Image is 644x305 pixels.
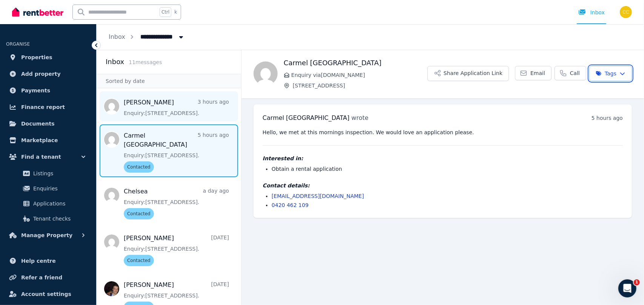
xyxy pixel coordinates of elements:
[427,66,509,81] button: Share Application Link
[592,115,623,121] time: 5 hours ago
[293,82,427,89] span: [STREET_ADDRESS]
[272,202,309,208] a: 0420 462 109
[291,71,427,79] span: Enquiry via [DOMAIN_NAME]
[9,196,87,211] a: Applications
[6,253,90,268] a: Help centre
[21,231,72,240] span: Manage Property
[9,181,87,196] a: Enquiries
[9,211,87,226] a: Tenant checks
[570,69,580,77] span: Call
[263,182,623,189] h4: Contact details:
[12,6,63,18] img: RentBetter
[160,7,171,17] span: Ctrl
[97,74,241,88] div: Sorted by date
[620,6,632,18] img: Charles Chaaya
[124,131,229,173] a: Carmel [GEOGRAPHIC_DATA]5 hours agoEnquiry:[STREET_ADDRESS].Contacted
[21,290,71,299] span: Account settings
[21,152,61,161] span: Find a tenant
[589,66,632,81] button: Tags
[21,53,52,62] span: Properties
[106,57,124,67] h2: Inbox
[263,155,623,162] h4: Interested in:
[124,234,229,266] a: [PERSON_NAME][DATE]Enquiry:[STREET_ADDRESS].Contacted
[530,69,545,77] span: Email
[555,66,586,80] a: Call
[596,70,616,77] span: Tags
[515,66,552,80] a: Email
[6,50,90,65] a: Properties
[21,136,58,145] span: Marketplace
[284,58,427,68] h1: Carmel [GEOGRAPHIC_DATA]
[618,279,636,297] iframe: Intercom live chat
[6,270,90,285] a: Refer a friend
[33,199,84,208] span: Applications
[6,287,90,302] a: Account settings
[6,116,90,131] a: Documents
[6,83,90,98] a: Payments
[9,166,87,181] a: Listings
[254,61,278,86] img: Carmel Cheshire
[174,9,177,15] span: k
[129,59,162,65] span: 11 message s
[33,214,84,223] span: Tenant checks
[6,66,90,81] a: Add property
[33,169,84,178] span: Listings
[578,9,605,16] div: Inbox
[634,279,640,285] span: 1
[6,100,90,115] a: Finance report
[6,41,30,47] span: ORGANISE
[109,33,125,40] a: Inbox
[21,103,65,112] span: Finance report
[6,149,90,164] button: Find a tenant
[21,86,50,95] span: Payments
[21,119,55,128] span: Documents
[33,184,84,193] span: Enquiries
[272,165,623,173] li: Obtain a rental application
[352,114,369,121] span: wrote
[97,24,197,50] nav: Breadcrumb
[272,193,364,199] a: [EMAIL_ADDRESS][DOMAIN_NAME]
[21,69,61,78] span: Add property
[6,133,90,148] a: Marketplace
[124,187,229,219] a: Chelseaa day agoEnquiry:[STREET_ADDRESS].Contacted
[263,114,349,121] span: Carmel [GEOGRAPHIC_DATA]
[21,256,56,265] span: Help centre
[21,273,62,282] span: Refer a friend
[6,228,90,243] button: Manage Property
[263,129,623,136] pre: Hello, we met at this mornings inspection. We would love an application please.
[124,98,229,117] a: [PERSON_NAME]3 hours agoEnquiry:[STREET_ADDRESS].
